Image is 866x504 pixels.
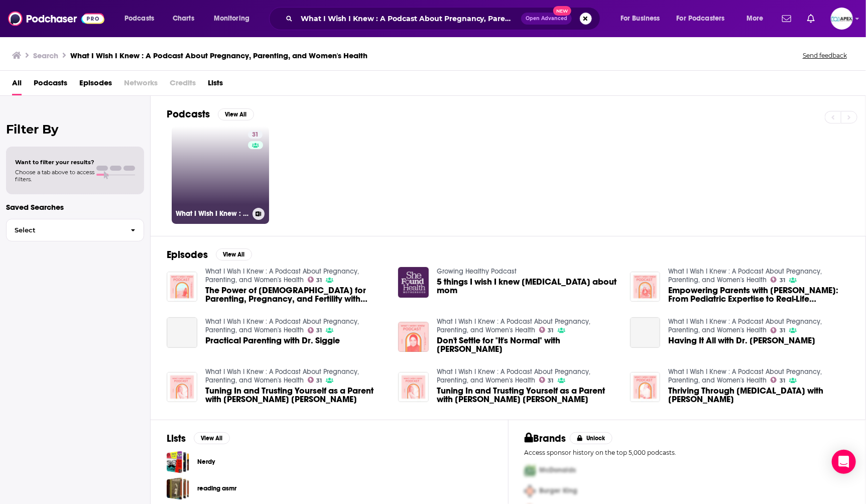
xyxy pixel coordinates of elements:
[437,336,618,353] span: Don't Settle for "It's Normal" with [PERSON_NAME]
[33,51,58,60] h3: Search
[831,8,853,30] button: Show profile menu
[6,219,144,241] button: Select
[205,387,387,404] a: Tuning In and Trusting Yourself as a Parent with Erin Claire Jones
[526,16,567,21] span: Open Advanced
[205,286,387,303] a: The Power of Ayurveda for Parenting, Pregnancy, and Fertility with Amita Basra
[167,272,197,302] a: The Power of Ayurveda for Parenting, Pregnancy, and Fertility with Amita Basra
[668,317,822,334] a: What I Wish I Knew : A Podcast About Pregnancy, Parenting, and Women's Health
[308,277,322,283] a: 31
[677,12,725,26] span: For Podcasters
[205,267,359,284] a: What I Wish I Knew : A Podcast About Pregnancy, Parenting, and Women's Health
[630,272,661,302] img: Empowering Parents with Dr. Rebekah Diamond: From Pediatric Expertise to Real-Life Parenting
[316,379,322,383] span: 31
[205,336,340,345] a: Practical Parenting with Dr. Siggie
[167,477,189,500] a: reading asmr
[316,328,322,333] span: 31
[570,432,612,444] button: Unlock
[167,432,230,445] a: ListsView All
[670,11,739,27] button: open menu
[540,466,576,475] span: McDonalds
[630,317,661,348] a: Having It All with Dr. Corinne Low
[668,336,815,345] a: Having It All with Dr. Corinne Low
[437,336,618,353] a: Don't Settle for "It's Normal" with Dr. Mona Orady
[831,8,853,30] img: User Profile
[771,377,785,383] a: 31
[252,130,259,140] span: 31
[525,432,566,445] h2: Brands
[539,327,554,333] a: 31
[668,267,822,284] a: What I Wish I Knew : A Podcast About Pregnancy, Parenting, and Women's Health
[205,317,359,334] a: What I Wish I Knew : A Podcast About Pregnancy, Parenting, and Women's Health
[166,11,200,27] a: Charts
[771,277,785,283] a: 31
[668,367,822,385] a: What I Wish I Knew : A Podcast About Pregnancy, Parenting, and Women's Health
[208,75,223,95] a: Lists
[803,10,819,27] a: Show notifications dropdown
[207,11,263,27] button: open menu
[780,278,785,283] span: 31
[832,450,856,474] div: Open Intercom Messenger
[308,377,322,383] a: 31
[437,267,517,276] a: Growing Healthy Podcast
[398,372,429,403] img: Tuning In and Trusting Yourself as a Parent with Erin Claire Jones
[553,6,571,16] span: New
[6,122,144,137] h2: Filter By
[15,169,94,183] span: Choose a tab above to access filters.
[780,328,785,333] span: 31
[125,12,154,26] span: Podcasts
[308,327,322,333] a: 31
[771,327,785,333] a: 31
[437,367,590,385] a: What I Wish I Knew : A Podcast About Pregnancy, Parenting, and Women's Health
[214,12,250,26] span: Monitoring
[173,12,194,26] span: Charts
[831,8,853,30] span: Logged in as Apex
[7,227,122,233] span: Select
[170,75,196,95] span: Credits
[630,372,661,403] img: Thriving Through Hormonal Changes with Jennifer Hanway
[279,7,610,30] div: Search podcasts, credits, & more...
[668,286,849,303] span: Empowering Parents with [PERSON_NAME]: From Pediatric Expertise to Real-Life Parenting
[79,75,112,95] a: Episodes
[437,317,590,334] a: What I Wish I Knew : A Podcast About Pregnancy, Parenting, and Women's Health
[437,278,618,295] a: 5 things I wish I knew postpartum about mom
[167,451,189,473] a: Nerdy
[437,387,618,404] a: Tuning In and Trusting Yourself as a Parent with Erin Claire Jones
[176,209,249,218] h3: What I Wish I Knew : A Podcast About Pregnancy, Parenting, and Women's Health
[167,432,186,445] h2: Lists
[205,387,387,404] span: Tuning In and Trusting Yourself as a Parent with [PERSON_NAME] [PERSON_NAME]
[117,11,167,27] button: open menu
[540,487,578,495] span: Burger King
[205,286,387,303] span: The Power of [DEMOGRAPHIC_DATA] for Parenting, Pregnancy, and Fertility with [PERSON_NAME]
[668,336,815,345] span: Having It All with Dr. [PERSON_NAME]
[668,286,849,303] a: Empowering Parents with Dr. Rebekah Diamond: From Pediatric Expertise to Real-Life Parenting
[398,267,429,298] a: 5 things I wish I knew postpartum about mom
[747,12,764,26] span: More
[780,379,785,383] span: 31
[12,75,22,95] a: All
[167,372,197,403] img: Tuning In and Trusting Yourself as a Parent with Erin Claire Jones
[218,108,254,120] button: View All
[437,278,618,295] span: 5 things I wish I knew [MEDICAL_DATA] about mom
[124,75,158,95] span: Networks
[248,131,263,139] a: 31
[167,317,197,348] a: Practical Parenting with Dr. Siggie
[778,10,795,27] a: Show notifications dropdown
[6,202,144,212] p: Saved Searches
[668,387,849,404] a: Thriving Through Hormonal Changes with Jennifer Hanway
[197,483,236,494] a: reading asmr
[613,11,673,27] button: open menu
[548,379,554,383] span: 31
[216,248,252,261] button: View All
[297,11,521,27] input: Search podcasts, credits, & more...
[70,51,367,60] h3: What I Wish I Knew : A Podcast About Pregnancy, Parenting, and Women's Health
[668,387,849,404] span: Thriving Through [MEDICAL_DATA] with [PERSON_NAME]
[739,11,776,27] button: open menu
